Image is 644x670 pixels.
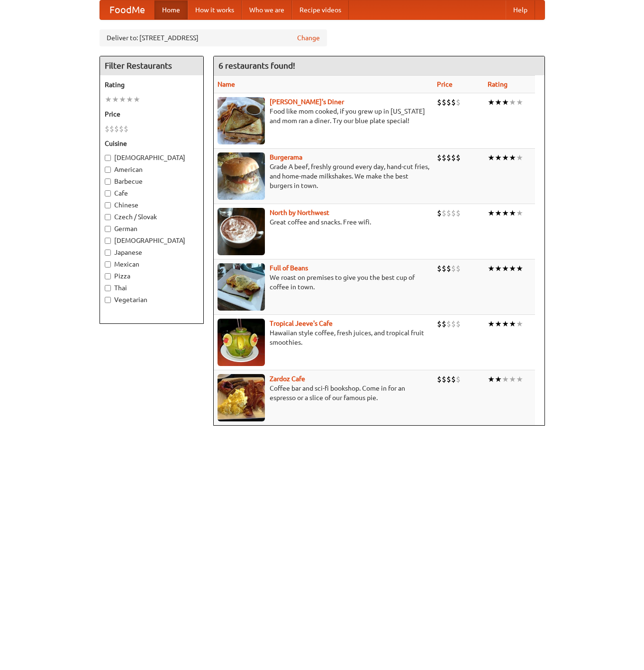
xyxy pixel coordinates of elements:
[105,139,199,148] h5: Cuisine
[437,374,442,384] li: $
[119,94,126,105] li: ★
[495,152,502,163] li: ★
[516,208,523,218] li: ★
[105,165,199,174] label: American
[442,374,446,384] li: $
[509,319,516,329] li: ★
[451,208,456,218] li: $
[109,124,114,134] li: $
[446,374,451,384] li: $
[495,263,502,274] li: ★
[218,152,265,200] img: burgerama.jpg
[451,97,456,107] li: $
[516,97,523,107] li: ★
[105,94,112,105] li: ★
[437,208,442,218] li: $
[442,208,446,218] li: $
[105,212,199,222] label: Czech / Slovak
[105,248,199,257] label: Japanese
[456,319,461,329] li: $
[516,319,523,329] li: ★
[124,124,128,134] li: $
[105,250,111,256] input: Japanese
[105,124,109,134] li: $
[218,162,429,190] p: Grade A beef, freshly ground every day, hand-cut fries, and home-made milkshakes. We make the bes...
[105,109,199,119] h5: Price
[502,374,509,384] li: ★
[218,384,429,402] p: Coffee bar and sci-fi bookshop. Come in for an espresso or a slice of our famous pie.
[270,320,333,327] a: Tropical Jeeve's Cafe
[509,208,516,218] li: ★
[509,97,516,107] li: ★
[437,80,453,88] a: Price
[218,263,265,311] img: beans.jpg
[456,374,461,384] li: $
[506,0,535,19] a: Help
[451,319,456,329] li: $
[100,0,154,19] a: FoodMe
[451,263,456,274] li: $
[502,208,509,218] li: ★
[188,0,242,19] a: How it works
[105,295,199,304] label: Vegetarian
[218,107,429,125] p: Food like mom cooked, if you grew up in [US_STATE] and mom ran a diner. Try our blue plate special!
[105,285,111,291] input: Thai
[218,273,429,292] p: We roast on premises to give you the best cup of coffee in town.
[218,328,429,347] p: Hawaiian style coffee, fresh juices, and tropical fruit smoothies.
[456,97,461,107] li: $
[502,152,509,163] li: ★
[495,97,502,107] li: ★
[437,97,442,107] li: $
[270,375,305,383] a: Zardoz Cafe
[105,80,199,89] h5: Rating
[218,374,265,421] img: zardoz.jpg
[105,155,111,161] input: [DEMOGRAPHIC_DATA]
[488,374,495,384] li: ★
[509,263,516,274] li: ★
[446,97,451,107] li: $
[488,152,495,163] li: ★
[270,209,329,216] a: North by Northwest
[456,152,461,163] li: $
[488,97,495,107] li: ★
[218,319,265,366] img: jeeves.jpg
[488,208,495,218] li: ★
[270,98,344,106] a: [PERSON_NAME]'s Diner
[133,94,140,105] li: ★
[488,319,495,329] li: ★
[105,238,111,244] input: [DEMOGRAPHIC_DATA]
[509,374,516,384] li: ★
[516,263,523,274] li: ★
[100,29,327,46] div: Deliver to: [STREET_ADDRESS]
[105,188,199,198] label: Cafe
[451,152,456,163] li: $
[218,217,429,227] p: Great coffee and snacks. Free wifi.
[114,124,119,134] li: $
[105,261,111,268] input: Mexican
[270,264,308,272] a: Full of Beans
[105,177,199,186] label: Barbecue
[105,190,111,197] input: Cafe
[437,263,442,274] li: $
[297,33,320,43] a: Change
[442,97,446,107] li: $
[446,263,451,274] li: $
[105,153,199,162] label: [DEMOGRAPHIC_DATA]
[437,152,442,163] li: $
[105,202,111,208] input: Chinese
[488,80,508,88] a: Rating
[270,153,302,161] a: Burgerama
[442,152,446,163] li: $
[105,297,111,303] input: Vegetarian
[495,208,502,218] li: ★
[105,200,199,210] label: Chinese
[105,224,199,233] label: German
[242,0,292,19] a: Who we are
[105,167,111,173] input: American
[456,263,461,274] li: $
